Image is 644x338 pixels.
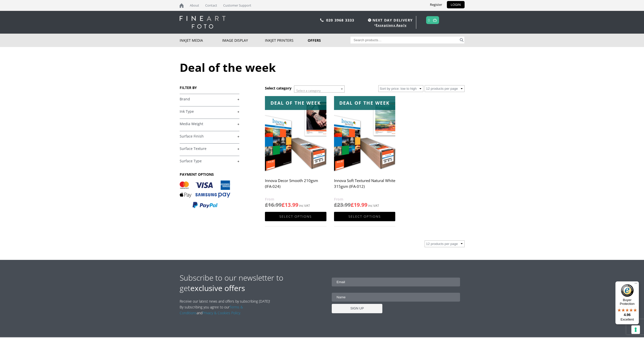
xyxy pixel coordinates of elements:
[265,201,268,208] span: £
[332,278,460,286] input: Email
[180,156,239,166] h4: Surface Type
[320,18,324,22] img: phone.svg
[631,325,640,334] button: Your consent preferences for tracking technologies
[282,201,285,208] span: £
[334,96,395,209] a: Deal of the week Innova Soft Textured Natural White 315gsm (IFA-012) £23.99£19.99
[265,96,326,173] img: Innova Decor Smooth 210gsm (IFA-024)
[222,34,265,47] a: Image Display
[621,284,634,297] img: Trusted Shops Trustmark
[180,97,239,102] a: +
[180,159,239,164] a: +
[296,88,321,93] span: Select a category
[265,96,326,110] div: Deal of the week
[180,34,222,47] a: Inkjet Media
[334,201,351,208] bdi: 23.99
[334,201,337,208] span: £
[368,18,371,22] img: time.svg
[615,298,639,306] p: Buyer Protection
[334,176,395,196] h2: Innova Soft Textured Natural White 315gsm (IFA-012)
[180,109,239,114] a: +
[180,131,239,141] h4: Surface Finish
[334,212,395,221] a: Select options for “Innova Soft Textured Natural White 315gsm (IFA-012)”
[180,273,322,293] h2: Subscribe to our newsletter to get
[282,201,298,208] bdi: 13.99
[180,122,239,126] a: +
[350,37,459,43] input: Search products…
[180,305,243,315] a: Terms & Conditions
[180,143,239,153] h4: Surface Texture
[308,34,350,47] a: Offers
[180,106,239,116] h4: Ink Type
[332,304,382,313] input: SIGN UP
[180,85,239,90] h3: FILTER BY
[367,17,413,23] span: NEXT DAY DELIVERY
[376,23,407,27] a: Exceptions Apply
[334,96,395,173] img: Innova Soft Textured Natural White 315gsm (IFA-012)
[202,310,241,315] a: Privacy & Cookies Policy.
[633,281,639,287] button: Menu
[265,176,326,196] h2: Innova Decor Smooth 210gsm (IFA-024)
[180,94,239,104] h4: Brand
[334,96,395,110] div: Deal of the week
[351,201,367,208] bdi: 19.99
[180,16,225,29] img: logo-white.svg
[265,34,308,47] a: Inkjet Printers
[180,181,230,209] img: PAYMENT OPTIONS
[351,201,354,208] span: £
[265,212,326,221] a: Select options for “Innova Decor Smooth 210gsm (IFA-024)”
[180,172,239,177] h3: PAYMENT OPTIONS
[265,201,282,208] bdi: 16.99
[190,283,245,293] strong: exclusive offers
[180,146,239,151] a: +
[180,298,273,316] p: Receive our latest news and offers by subscribing [DATE]! By subscribing you agree to our and
[447,1,465,8] a: LOGIN
[378,85,423,92] select: Shop order
[265,86,292,91] h3: Select category
[265,96,326,209] a: Deal of the week Innova Decor Smooth 210gsm (IFA-024) £16.99£13.99
[624,313,631,317] span: 4.96
[428,16,430,24] a: 0
[180,60,465,75] h1: Deal of the week
[180,134,239,139] a: +
[615,281,639,324] button: Trusted Shops TrustmarkBuyer Protection4.96Excellent
[332,293,460,302] input: Name
[459,37,465,43] button: Search
[615,318,639,322] p: Excellent
[326,18,355,22] a: 020 3968 3333
[180,119,239,129] h4: Media Weight
[426,1,446,8] a: Register
[433,18,437,22] img: basket.svg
